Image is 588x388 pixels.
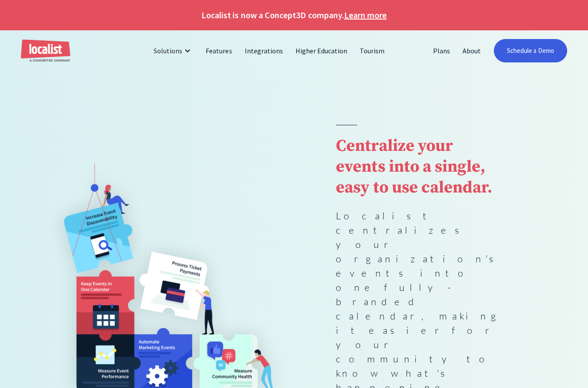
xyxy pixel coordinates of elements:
[336,136,492,198] strong: Centralize your events into a single, easy to use calendar.
[200,40,238,61] a: Features
[457,40,487,61] a: About
[494,39,567,62] a: Schedule a Demo
[154,46,182,56] div: Solutions
[147,40,200,61] div: Solutions
[239,40,289,61] a: Integrations
[21,39,70,62] a: home
[427,40,457,61] a: Plans
[289,40,354,61] a: Higher Education
[344,9,387,22] a: Learn more
[354,40,391,61] a: Tourism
